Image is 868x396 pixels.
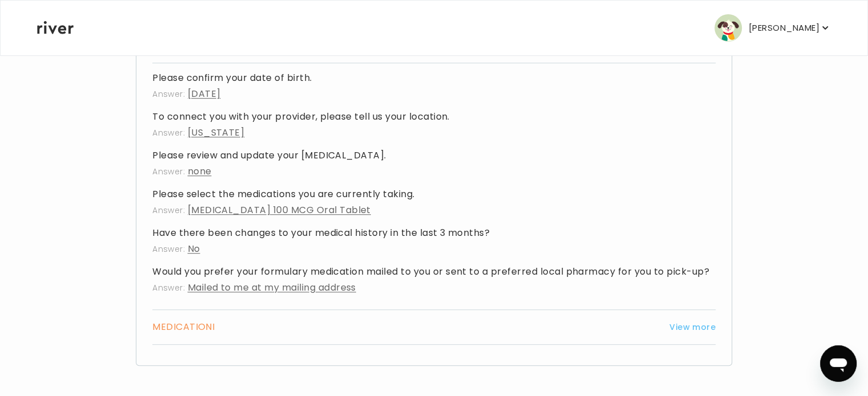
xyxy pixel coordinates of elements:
span: Answer: [152,88,185,100]
h3: MEDICATION I [152,319,215,335]
button: user avatar[PERSON_NAME] [714,14,831,42]
span: [DATE] [188,87,221,100]
p: [PERSON_NAME] [749,20,819,36]
h4: To connect you with your provider, please tell us your location. [152,109,716,125]
span: Answer: [152,282,185,293]
h4: Please select the medications you are currently taking. [152,186,716,202]
h4: Please review and update your [MEDICAL_DATA]. [152,148,716,164]
button: View more [669,320,716,334]
span: Answer: [152,205,185,216]
iframe: Button to launch messaging window [820,345,857,382]
span: No [188,242,200,255]
img: user avatar [714,14,742,42]
span: [MEDICAL_DATA] 100 MCG Oral Tablet [188,203,371,217]
h4: Would you prefer your formulary medication mailed to you or sent to a preferred local pharmacy fo... [152,264,716,280]
h4: Have there been changes to your medical history in the last 3 months? [152,225,716,241]
span: none [188,165,212,178]
span: Mailed to me at my mailing address [188,281,356,294]
span: Answer: [152,243,185,255]
h4: Please confirm your date of birth. [152,70,716,86]
span: Answer: [152,127,185,138]
span: Answer: [152,166,185,177]
span: [US_STATE] [188,126,245,139]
